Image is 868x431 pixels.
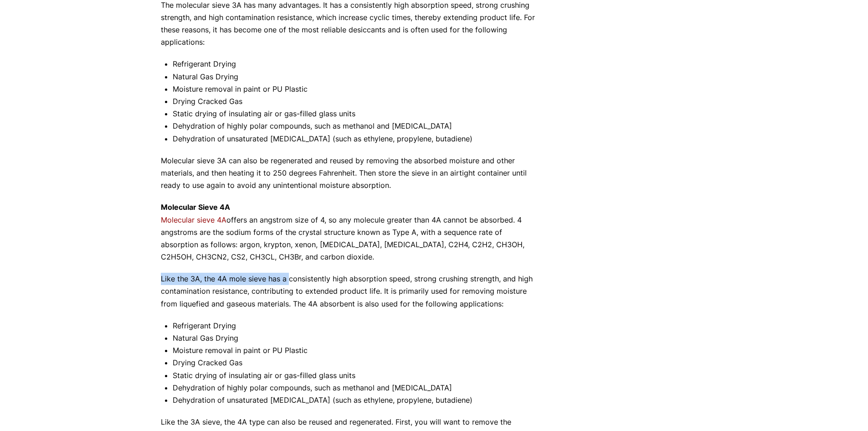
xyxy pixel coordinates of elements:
[173,120,541,132] li: Dehydration of highly polar compounds, such as methanol and [MEDICAL_DATA]
[173,108,541,120] li: Static drying of insulating air or gas-filled glass units
[161,201,541,263] p: offers an angstrom size of 4, so any molecule greater than 4A cannot be absorbed. 4 angstroms are...
[173,344,541,357] li: Moisture removal in paint or PU Plastic
[173,320,541,332] li: Refrigerant Drying
[173,369,541,382] li: Static drying of insulating air or gas-filled glass units
[161,155,541,192] p: Molecular sieve 3A can also be regenerated and reused by removing the absorbed moisture and other...
[161,203,230,212] strong: Molecular Sieve 4A
[173,58,541,70] li: Refrigerant Drying
[173,394,541,406] li: Dehydration of unsaturated [MEDICAL_DATA] (such as ethylene, propylene, butadiene)
[173,83,541,95] li: Moisture removal in paint or PU Plastic
[173,382,541,394] li: Dehydration of highly polar compounds, such as methanol and [MEDICAL_DATA]
[173,332,541,344] li: Natural Gas Drying
[161,215,226,224] a: Molecular sieve 4A
[161,273,541,310] p: Like the 3A, the 4A mole sieve has a consistently high absorption speed, strong crushing strength...
[173,71,541,83] li: Natural Gas Drying
[173,133,541,145] li: Dehydration of unsaturated [MEDICAL_DATA] (such as ethylene, propylene, butadiene)
[173,357,541,369] li: Drying Cracked Gas
[173,95,541,108] li: Drying Cracked Gas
